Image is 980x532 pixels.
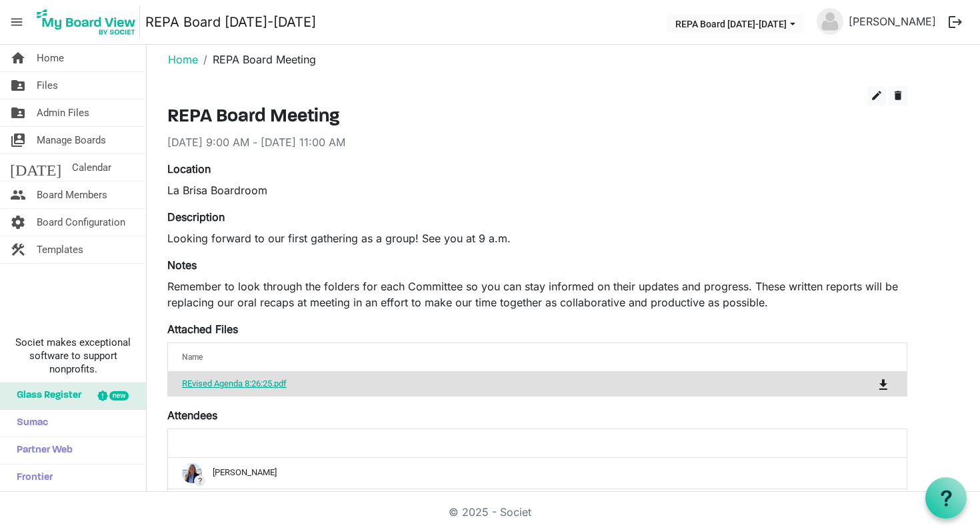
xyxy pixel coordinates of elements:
span: Societ makes exceptional software to support nonprofits. [6,336,140,376]
a: Home [168,53,198,66]
span: delete [892,89,904,101]
img: My Board View Logo [33,5,140,39]
button: Download [874,374,893,393]
span: folder_shared [10,99,26,126]
a: REPA Board [DATE]-[DATE] [145,9,316,35]
span: Partner Web [10,437,73,464]
span: settings [10,209,26,236]
td: is Command column column header [823,372,907,396]
span: people [10,182,26,208]
td: ?Dana Martorella is template cell column header [168,489,907,520]
p: Remember to look through the folders for each Committee so you can stay informed on their updates... [167,278,907,310]
a: My Board View Logo [33,5,145,39]
div: [PERSON_NAME] [182,463,893,483]
span: edit [871,89,883,101]
label: Attendees [167,407,217,423]
p: Looking forward to our first gathering as a group! See you at 9 a.m. [167,230,907,246]
span: Sumac [10,410,48,437]
img: GVxojR11xs49XgbNM-sLDDWjHKO122yGBxu-5YQX9yr1ADdzlG6A4r0x0F6G_grEQxj0HNV2lcBeFAaywZ0f2A_thumb.png [182,463,202,483]
span: menu [4,9,29,35]
label: Notes [167,257,197,273]
div: [DATE] 9:00 AM - [DATE] 11:00 AM [167,134,907,150]
label: Description [167,209,225,225]
span: Glass Register [10,382,81,409]
div: new [109,391,129,401]
span: switch_account [10,127,26,154]
span: folder_shared [10,72,26,99]
span: [DATE] [10,154,61,181]
a: REvised Agenda 8:26:25.pdf [182,378,287,388]
a: © 2025 - Societ [449,505,531,519]
a: [PERSON_NAME] [843,8,941,35]
span: Home [37,45,64,71]
span: Files [37,72,58,99]
span: Calendar [72,154,111,181]
span: Manage Boards [37,127,106,154]
label: Location [167,161,211,177]
span: Board Configuration [37,209,125,236]
span: Name [182,352,203,362]
img: no-profile-picture.svg [817,8,843,35]
span: Admin Files [37,99,89,126]
span: Frontier [10,465,53,491]
label: Attached Files [167,321,238,337]
td: ?Amy Brown is template cell column header [168,458,907,489]
div: La Brisa Boardroom [167,182,907,198]
button: REPA Board 2025-2026 dropdownbutton [667,14,804,33]
span: home [10,45,26,71]
td: REvised Agenda 8:26:25.pdf is template cell column header Name [168,372,823,396]
h3: REPA Board Meeting [167,106,907,129]
span: ? [194,475,205,487]
span: Board Members [37,182,107,208]
button: edit [867,86,886,106]
span: construction [10,236,26,263]
button: logout [941,8,969,36]
li: REPA Board Meeting [198,51,316,67]
span: Templates [37,236,83,263]
button: delete [889,86,907,106]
